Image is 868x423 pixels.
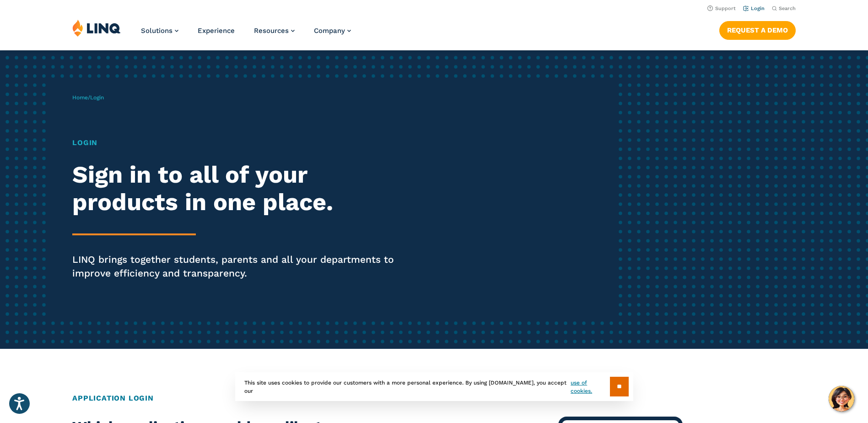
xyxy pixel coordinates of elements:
[72,161,407,216] h2: Sign in to all of your products in one place.
[72,137,407,148] h1: Login
[72,94,88,101] a: Home
[72,19,121,37] img: LINQ | K‑12 Software
[743,5,765,11] a: Login
[314,27,351,35] a: Company
[254,27,289,35] span: Resources
[829,386,854,412] button: Hello, have a question? Let’s chat.
[141,27,173,35] span: Solutions
[72,94,104,101] span: /
[90,94,104,101] span: Login
[198,27,235,35] a: Experience
[719,21,796,39] a: Request a Demo
[314,27,345,35] span: Company
[719,19,796,39] nav: Button Navigation
[772,5,796,12] button: Open Search Bar
[141,19,351,49] nav: Primary Navigation
[72,253,407,280] p: LINQ brings together students, parents and all your departments to improve efficiency and transpa...
[707,5,736,11] a: Support
[571,379,609,395] a: use of cookies.
[141,27,178,35] a: Solutions
[779,5,796,11] span: Search
[235,372,633,401] div: This site uses cookies to provide our customers with a more personal experience. By using [DOMAIN...
[254,27,295,35] a: Resources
